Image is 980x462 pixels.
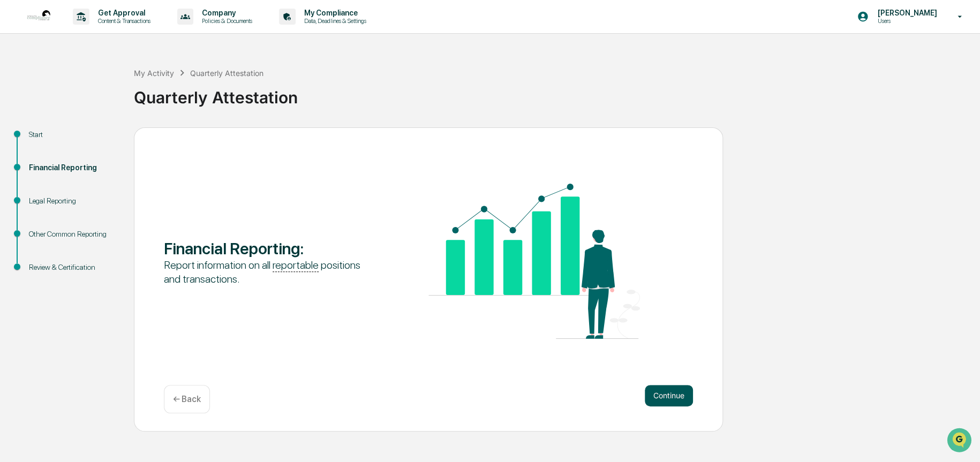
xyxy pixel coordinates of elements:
img: Financial Reporting [428,184,640,339]
div: Quarterly Attestation [190,69,263,78]
p: Data, Deadlines & Settings [296,17,372,25]
div: Other Common Reporting [29,229,117,240]
span: Pylon [107,181,130,190]
a: 🔎Data Lookup [6,151,72,170]
iframe: Open customer support [946,427,975,456]
span: Preclearance [21,135,69,146]
span: Data Lookup [21,155,67,166]
span: Attestations [88,135,133,146]
div: Legal Reporting [29,195,117,207]
div: Review & Certification [29,262,117,273]
p: Company [193,9,258,17]
div: We're available if you need us! [36,93,135,101]
img: logo [26,4,51,29]
a: Powered byPylon [76,181,130,190]
img: 1746055101610-c473b297-6a78-478c-a979-82029cc54cd1 [11,82,30,101]
div: Quarterly Attestation [134,79,975,107]
div: 🖐️ [11,136,19,145]
button: Continue [645,385,693,406]
p: Policies & Documents [193,17,258,25]
p: [PERSON_NAME] [869,9,942,17]
div: Report information on all positions and transactions. [164,258,375,286]
p: Get Approval [89,9,156,17]
div: Start new chat [36,82,176,93]
a: 🗄️Attestations [73,131,137,150]
div: 🗄️ [78,136,86,145]
p: Users [869,17,942,25]
p: ← Back [173,394,201,404]
button: Start new chat [182,85,195,98]
div: My Activity [134,69,174,78]
div: Financial Reporting [29,162,117,173]
p: My Compliance [296,9,372,17]
a: 🖐️Preclearance [6,131,73,150]
div: Financial Reporting : [164,239,375,258]
u: reportable [273,259,319,272]
p: How can we help? [11,22,195,40]
div: 🔎 [11,156,19,165]
div: Start [29,129,117,140]
p: Content & Transactions [89,17,156,25]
